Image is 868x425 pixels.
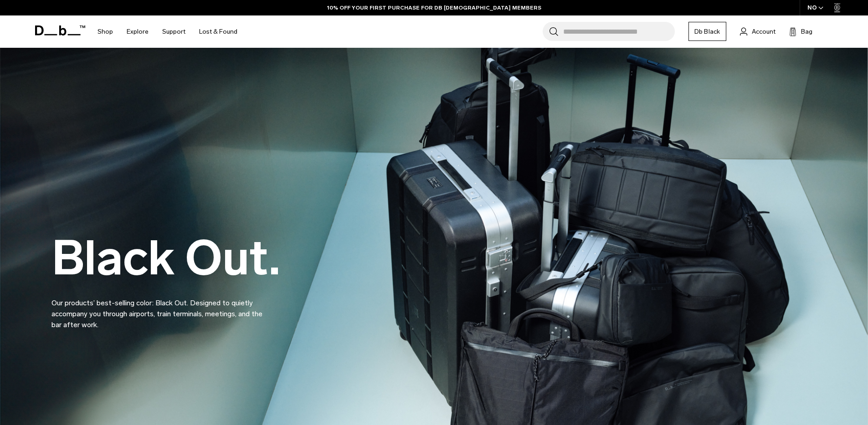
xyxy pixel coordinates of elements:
a: 10% OFF YOUR FIRST PURCHASE FOR DB [DEMOGRAPHIC_DATA] MEMBERS [327,4,541,12]
button: Bag [789,26,812,37]
a: Support [162,15,185,48]
p: Our products’ best-selling color: Black Out. Designed to quietly accompany you through airports, ... [51,287,270,330]
a: Explore [127,15,149,48]
a: Db Black [688,22,726,41]
a: Lost & Found [199,15,237,48]
span: Account [752,27,776,36]
span: Bag [801,27,812,36]
a: Shop [98,15,113,48]
nav: Main Navigation [91,15,244,48]
h2: Black Out. [51,234,280,282]
a: Account [740,26,776,37]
